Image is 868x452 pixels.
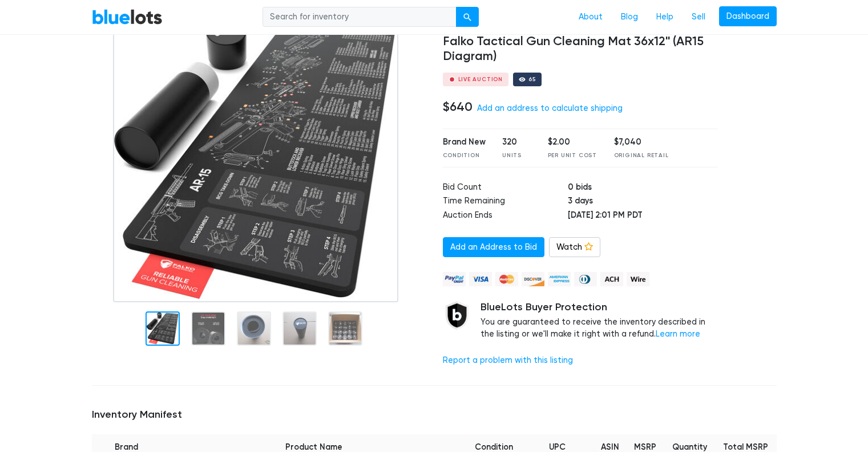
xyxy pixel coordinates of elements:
a: Dashboard [719,6,777,27]
div: $2.00 [548,136,597,149]
img: ach-b7992fed28a4f97f893c574229be66187b9afb3f1a8d16a4691d3d3140a8ab00.png [600,272,623,286]
td: 0 bids [568,181,718,195]
td: Auction Ends [443,209,568,223]
div: Original Retail [614,151,669,160]
a: Blog [612,6,647,28]
img: discover-82be18ecfda2d062aad2762c1ca80e2d36a4073d45c9e0ffae68cd515fbd3d32.png [522,272,544,286]
a: About [570,6,612,28]
img: buyer_protection_shield-3b65640a83011c7d3ede35a8e5a80bfdfaa6a97447f0071c1475b91a4b0b3d01.png [443,301,471,330]
input: Search for inventory [263,7,457,27]
img: visa-79caf175f036a155110d1892330093d4c38f53c55c9ec9e2c3a54a56571784bb.png [469,272,492,286]
div: Live Auction [458,77,503,82]
a: Add an address to calculate shipping [477,103,623,113]
div: Brand New [443,136,486,149]
a: Learn more [656,329,700,339]
td: Time Remaining [443,195,568,209]
img: american_express-ae2a9f97a040b4b41f6397f7637041a5861d5f99d0716c09922aba4e24c8547d.png [548,272,571,286]
div: Condition [443,151,486,160]
div: 65 [528,77,536,82]
h5: BlueLots Buyer Protection [481,301,718,314]
img: paypal_credit-80455e56f6e1299e8d57f40c0dcee7b8cd4ae79b9eccbfc37e2480457ba36de9.png [443,272,466,286]
div: Units [502,151,531,160]
div: 320 [502,136,531,149]
a: Help [647,6,683,28]
img: 4831ec17-2ad8-4750-aab5-9740054623f0-1676304185.jpg [113,17,398,302]
td: Bid Count [443,181,568,195]
div: You are guaranteed to receive the inventory described in the listing or we'll make it right with ... [481,301,718,341]
img: mastercard-42073d1d8d11d6635de4c079ffdb20a4f30a903dc55d1612383a1b395dd17f39.png [495,272,518,286]
a: Add an Address to Bid [443,237,544,258]
img: wire-908396882fe19aaaffefbd8e17b12f2f29708bd78693273c0e28e3a24408487f.png [627,272,649,286]
a: Sell [683,6,714,28]
img: diners_club-c48f30131b33b1bb0e5d0e2dbd43a8bea4cb12cb2961413e2f4250e06c020426.png [574,272,597,286]
td: 3 days [568,195,718,209]
td: [DATE] 2:01 PM PDT [568,209,718,223]
a: Report a problem with this listing [443,355,573,365]
div: Per Unit Cost [548,151,597,160]
h4: Falko Tactical Gun Cleaning Mat 36x12'' (AR15 Diagram) [443,34,718,64]
div: $7,040 [614,136,669,149]
a: Watch [549,237,600,258]
h4: $640 [443,99,473,114]
h5: Inventory Manifest [92,409,777,421]
a: BlueLots [92,9,163,25]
